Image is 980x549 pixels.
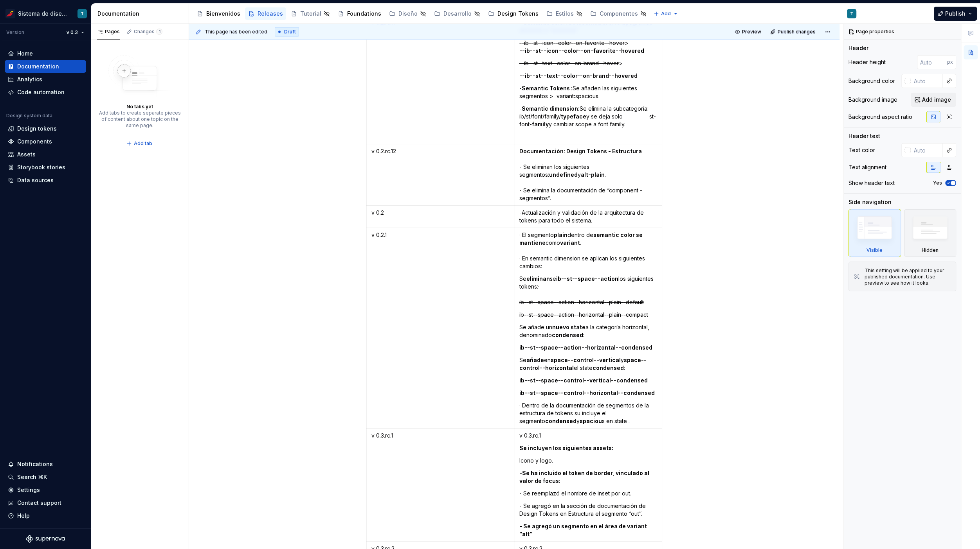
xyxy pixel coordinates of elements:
strong: condensed [545,418,576,424]
div: Settings [17,486,40,494]
div: Visible [867,247,883,253]
p: px [947,59,953,65]
p: - Se reemplazó el nombre de inset por out. [519,490,657,497]
div: Assets [17,151,36,158]
a: Data sources [5,174,86,187]
div: Foundations [347,10,381,18]
div: Add tabs to create separate pieces of content about one topic on the same page. [99,110,181,129]
p: Icono y logo. [519,457,657,465]
span: Publish [945,10,966,18]
div: Releases [258,10,283,18]
div: Pages [97,29,120,35]
s: --ib--st--text--color--on-brand--hover [519,60,618,66]
div: Header height [848,58,886,66]
div: Code automation [17,88,65,96]
strong: Se incluyen los siguientes assets: [519,445,613,451]
div: Search ⌘K [17,473,47,481]
strong: family [531,121,548,127]
svg: Supernova Logo [26,535,65,543]
div: Text alignment [848,163,886,171]
strong: Semantic dimension: [521,105,579,112]
strong: eliminan [526,275,549,282]
p: Se en y el state : [519,356,657,372]
a: Settings [5,484,86,496]
strong: : [573,93,575,99]
p: -Actualización y validación de la arquitectura de tokens para todo el sistema. [519,209,657,224]
p: > [519,59,657,67]
strong: undefined [549,171,577,178]
span: This page has been edited. [205,29,268,35]
div: Desarrollo [443,10,472,18]
strong: añade [526,357,544,363]
strong: space--control--vertical [550,357,620,363]
a: Documentation [5,60,86,73]
input: Auto [911,143,942,157]
strong: ib--st--space--action--horizontal--condensed [519,344,652,351]
a: Tutorial [288,7,333,20]
strong: --ib--st--icon--color--on-favorite--hovered [519,47,644,54]
strong: - Se agregó un segmento en el área de variant “alt” [519,523,648,537]
button: Help [5,510,86,522]
div: Sistema de diseño Iberia [18,10,68,18]
button: Add [651,8,681,19]
span: Add tab [134,140,152,147]
div: Design Tokens [497,10,539,18]
a: Componentes [587,7,650,20]
span: 1 [156,29,162,35]
div: Visible [848,209,901,257]
div: Documentation [17,63,59,70]
input: Auto [917,55,947,69]
div: Home [17,50,33,57]
div: No tabs yet [126,104,153,110]
strong: alt-plain [580,171,604,178]
div: Data sources [17,176,54,184]
a: Design Tokens [485,7,542,20]
p: · Dentro de la documentación de segmentos de la estructura de tokens su incluye el segmento y s e... [519,402,657,425]
p: > [519,39,657,55]
button: Add tab [124,138,156,149]
p: - Se elimina la subcategoría: ib/st/font/family/ y se deja solo st-font- y cambiar scope a font f... [519,105,657,128]
strong: ib--st--space--control--horizontal--condensed [519,389,654,396]
div: Componentes [600,10,638,18]
p: - Se añaden las siguientes segmentos > variant spacious. [519,84,657,100]
p: v 0.2 [371,209,509,217]
p: v 0.3.rc.1 [519,432,657,440]
button: Search ⌘K [5,471,86,483]
a: Design tokens [5,122,86,135]
div: Background aspect ratio [848,113,912,121]
strong: Semantic Tokens : [521,85,572,91]
a: Home [5,47,86,60]
button: Preview [732,26,765,37]
a: Desarrollo [431,7,483,20]
button: Publish [934,7,977,21]
div: Estilos [556,10,574,18]
strong: ib--st--space--action [556,275,618,282]
p: - Se eliminan los siguientes segmentos: y . - Se elimina la documentación de “component - segment... [519,147,657,202]
div: Hidden [904,209,957,257]
p: - Se agregó en la sección de documentación de Design Tokens en Estructura el segmento “out”. [519,502,657,518]
div: Design system data [6,113,52,119]
img: 55604660-494d-44a9-beb2-692398e9940a.png [5,9,15,18]
button: Sistema de diseño IberiaT [2,5,89,22]
a: Releases [245,7,286,20]
span: Add image [922,96,951,104]
strong: -Se ha incluido el token de border, vinculado al valor de focus: [519,470,650,484]
a: Diseño [386,7,429,20]
strong: condensed [592,364,623,371]
div: Page tree [194,6,650,22]
s: ib--st--space--action--horizontal--plain--default [519,299,643,305]
p: Se añade un a la categoría horizontal, denominado : [519,323,657,339]
strong: plain [553,231,567,238]
strong: condensed [551,332,583,338]
div: Help [17,512,30,520]
span: v 0.3 [67,29,78,36]
a: Components [5,135,86,148]
label: Yes [933,180,942,186]
strong: Documentación: Design Tokens - Estructura [519,148,641,154]
div: Background image [848,96,897,104]
div: Text color [848,146,875,154]
button: Notifications [5,458,86,470]
a: Assets [5,148,86,161]
input: Auto [911,74,942,88]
